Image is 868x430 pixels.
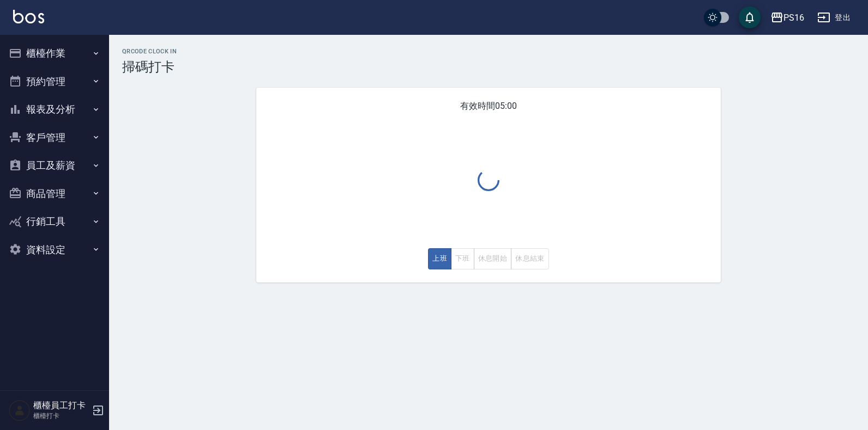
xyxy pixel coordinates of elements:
button: 商品管理 [4,180,105,208]
button: 預約管理 [4,67,105,96]
button: 櫃檯作業 [4,39,105,67]
h5: 櫃檯員工打卡 [33,400,89,411]
div: PS16 [783,11,804,24]
div: 有效時間 05:00 [256,88,721,282]
img: Person [9,400,31,421]
button: 行銷工具 [4,207,105,236]
p: 櫃檯打卡 [33,411,89,421]
h2: QRcode Clock In [122,48,855,55]
button: 登出 [813,8,855,28]
button: 員工及薪資 [4,151,105,180]
img: Logo [13,10,44,23]
button: save [739,7,761,28]
button: PS16 [766,7,809,29]
button: 報表及分析 [4,95,105,124]
button: 客戶管理 [4,124,105,152]
button: 資料設定 [4,236,105,264]
h3: 掃碼打卡 [122,59,855,75]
